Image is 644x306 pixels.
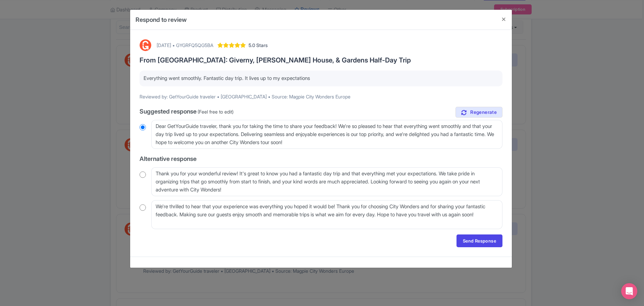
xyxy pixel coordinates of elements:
[151,120,502,149] textarea: Dear GetYourGuide traveler, thank you for taking the time to share your feedback! We're so please...
[621,283,637,299] div: Open Intercom Messenger
[140,155,197,162] span: Alternative response
[140,108,197,115] span: Suggested response
[198,109,233,115] span: (Feel free to edit)
[157,42,213,49] div: [DATE] • GYGRFQ5QG5BA
[496,10,512,29] button: Close
[140,39,151,51] img: GetYourGuide Logo
[144,75,498,82] p: Everything went smoothly. Fantastic day trip. It lives up to my expectations
[140,93,502,100] p: Reviewed by: GetYourGuide traveler • [GEOGRAPHIC_DATA] • Source: Magpie City Wonders Europe
[151,200,502,229] textarea: We're thrilled to hear that your experience was everything you hoped it would be! Thank you for c...
[136,15,187,24] h4: Respond to review
[470,109,497,116] span: Regenerate
[457,234,502,247] a: Send Response
[151,167,502,196] textarea: Thank you for your wonderful review! It's great to know you had a fantastic day trip and that eve...
[455,107,502,118] a: Regenerate
[140,56,502,64] h3: From [GEOGRAPHIC_DATA]: Giverny, [PERSON_NAME] House, & Gardens Half-Day Trip
[249,42,268,49] span: 5.0 Stars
